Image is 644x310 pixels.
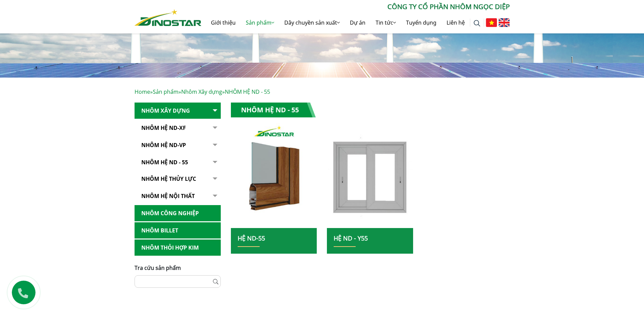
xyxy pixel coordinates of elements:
[135,264,181,272] span: Tra cứu sản phẩm
[442,12,470,33] a: Liên hệ
[135,188,221,204] a: Nhôm hệ nội thất
[135,239,221,256] a: Nhôm Thỏi hợp kim
[153,88,178,95] a: Sản phẩm
[279,12,345,33] a: Dây chuyền sản xuất
[135,88,270,95] span: » » »
[135,137,221,153] a: Nhôm Hệ ND-VP
[238,234,265,242] a: Hệ ND-55
[499,18,510,27] img: English
[135,171,221,187] a: Nhôm hệ thủy lực
[135,88,150,95] a: Home
[135,103,221,119] a: Nhôm Xây dựng
[225,88,270,95] span: NHÔM HỆ ND - 55
[371,12,401,33] a: Tin tức
[206,12,241,33] a: Giới thiệu
[401,12,442,33] a: Tuyển dụng
[201,2,510,12] p: CÔNG TY CỔ PHẦN NHÔM NGỌC DIỆP
[334,234,368,242] a: Hệ ND - Y55
[135,222,221,239] a: Nhôm Billet
[486,18,497,27] img: Tiếng Việt
[241,12,279,33] a: Sản phẩm
[474,20,480,27] img: search
[135,9,201,26] img: Nhôm Dinostar
[181,88,222,95] a: Nhôm Xây dựng
[231,123,317,228] img: nhom xay dung
[231,103,316,117] h1: NHÔM HỆ ND - 55
[327,123,413,228] img: nhom xay dung
[135,154,221,171] a: NHÔM HỆ ND - 55
[135,205,221,222] a: Nhôm Công nghiệp
[345,12,371,33] a: Dự án
[135,120,221,136] a: Nhôm Hệ ND-XF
